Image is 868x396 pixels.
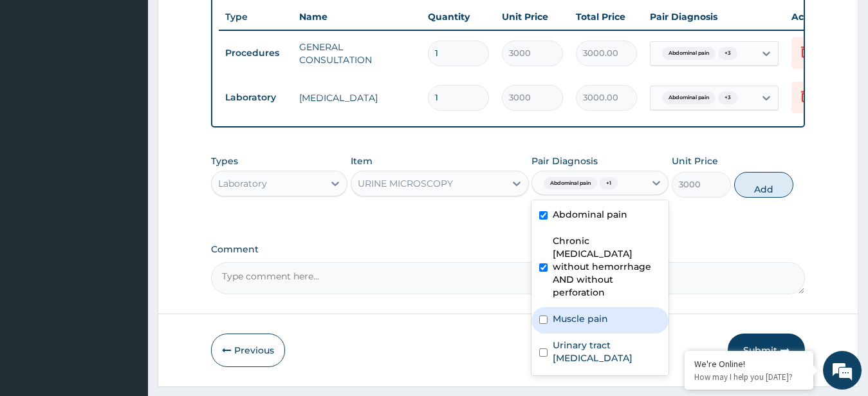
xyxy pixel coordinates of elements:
[531,155,598,167] label: Pair Diagnosis
[75,117,178,247] span: We're online!
[718,91,737,104] span: + 3
[544,177,597,190] span: Abdominal pain
[358,177,453,190] div: URINE MICROSCOPY
[718,47,737,60] span: + 3
[293,4,421,30] th: Name
[219,86,293,109] td: Laboratory
[600,177,618,190] span: + 1
[211,6,242,37] div: Minimize live chat window
[211,156,238,167] label: Types
[218,177,267,190] div: Laboratory
[553,208,627,221] label: Abdominal pain
[67,72,216,89] div: Chat with us now
[734,172,793,198] button: Add
[219,5,293,29] th: Type
[553,234,661,299] label: Chronic [MEDICAL_DATA] without hemorrhage AND without perforation
[728,334,805,367] button: Submit
[6,261,245,306] textarea: Type your message and hit 'Enter'
[211,244,806,255] label: Comment
[24,64,52,97] img: d_794563401_company_1708531726252_794563401
[694,372,804,382] p: How may I help you today?
[643,4,785,30] th: Pair Diagnosis
[219,41,293,65] td: Procedures
[495,4,569,30] th: Unit Price
[293,34,421,73] td: GENERAL CONSULTATION
[351,155,373,167] label: Item
[662,91,716,104] span: Abdominal pain
[211,334,285,367] button: Previous
[553,339,661,364] label: Urinary tract [MEDICAL_DATA]
[694,358,804,370] div: We're Online!
[785,4,849,30] th: Actions
[421,4,495,30] th: Quantity
[293,85,421,111] td: [MEDICAL_DATA]
[553,312,608,325] label: Muscle pain
[569,4,643,30] th: Total Price
[672,155,718,167] label: Unit Price
[662,47,716,60] span: Abdominal pain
